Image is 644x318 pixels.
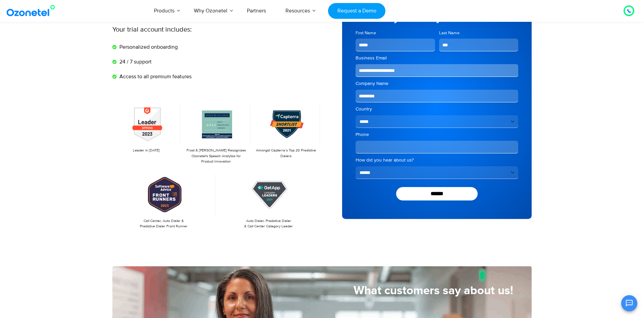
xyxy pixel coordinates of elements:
[356,55,518,61] label: Business Email
[116,148,177,153] p: Leader in [DATE]
[112,285,513,297] h5: What customers say about us!
[356,80,518,87] label: Company Name
[118,58,152,66] span: 24 / 7 support
[256,148,317,159] p: Amongst Capterra’s Top 20 Predictive Dialers
[221,218,317,229] p: Auto Dialer, Predictive Dialer & Call Center Category Leader
[185,148,247,165] p: Frost & [PERSON_NAME] Recognizes Ozonetel's Speech Analytics for Product Innovation
[356,157,518,164] label: How did you hear about us?
[356,131,518,138] label: Phone
[118,43,178,51] span: Personalized onboarding
[116,218,212,229] p: Call Center, Auto Dialer & Predictive Dialer Front Runner
[356,106,518,112] label: Country
[621,295,637,311] button: Open chat
[112,25,272,35] p: Your trial account includes:
[439,30,519,36] label: Last Name
[328,3,385,19] a: Request a Demo
[118,73,192,81] span: Access to all premium features
[356,30,435,36] label: First Name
